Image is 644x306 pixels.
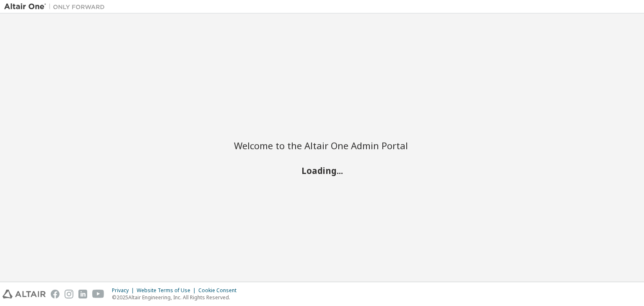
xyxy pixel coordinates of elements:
[234,165,410,176] h2: Loading...
[112,294,241,301] p: © 2025 Altair Engineering, Inc. All Rights Reserved.
[234,140,410,151] h2: Welcome to the Altair One Admin Portal
[198,287,241,294] div: Cookie Consent
[4,3,109,11] img: Altair One
[112,287,137,294] div: Privacy
[51,290,60,298] img: facebook.svg
[137,287,198,294] div: Website Terms of Use
[78,290,87,298] img: linkedin.svg
[92,290,104,298] img: youtube.svg
[3,290,46,298] img: altair_logo.svg
[65,290,73,298] img: instagram.svg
